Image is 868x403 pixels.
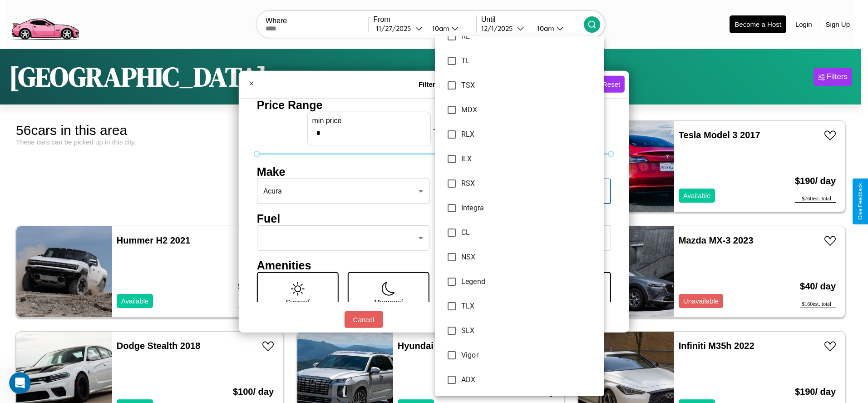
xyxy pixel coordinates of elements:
span: TSX [461,80,597,91]
span: ILX [461,154,597,164]
span: RSX [461,178,597,189]
span: Legend [461,276,597,287]
span: Integra [461,203,597,214]
span: SLX [461,325,597,336]
span: Vigor [461,350,597,361]
span: TL [461,55,597,66]
span: ADX [461,374,597,385]
div: Give Feedback [857,183,863,220]
iframe: Intercom live chat [9,372,31,394]
span: NSX [461,252,597,263]
span: TLX [461,301,597,312]
span: RLX [461,129,597,140]
span: MDX [461,104,597,115]
span: RL [461,31,597,42]
span: CL [461,227,597,238]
